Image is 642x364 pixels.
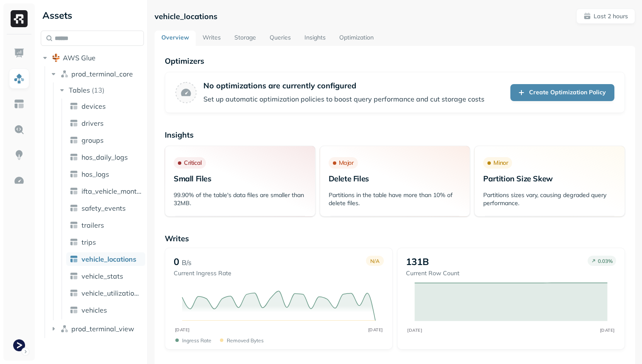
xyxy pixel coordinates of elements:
span: ifta_vehicle_months [82,187,142,195]
p: 99.90% of the table's data files are smaller than 32MB. [174,191,307,207]
tspan: [DATE] [368,327,383,333]
p: Ingress Rate [182,337,211,344]
img: namespace [60,324,69,333]
a: trips [66,235,145,249]
img: table [70,238,78,246]
p: ( 13 ) [92,86,104,94]
img: table [70,289,78,297]
p: Partitions sizes vary, causing degraded query performance. [483,191,616,207]
img: table [70,204,78,212]
a: vehicle_locations [66,252,145,266]
img: Assets [14,73,25,84]
p: Major [339,159,354,167]
span: vehicles [82,306,107,314]
button: Last 2 hours [576,8,635,24]
span: trailers [82,221,104,229]
span: hos_daily_logs [82,153,128,161]
p: 131B [406,256,429,268]
a: Optimization [332,31,380,46]
p: 0 [174,256,179,268]
a: ifta_vehicle_months [66,184,145,198]
a: devices [66,99,145,113]
p: B/s [182,257,191,268]
img: Optimization [14,175,25,186]
span: prod_terminal_core [71,70,133,78]
p: vehicle_locations [155,11,217,21]
a: Overview [155,31,196,46]
a: vehicles [66,303,145,317]
button: Tables(13) [58,83,145,97]
img: table [70,221,78,229]
button: AWS Glue [41,51,144,65]
a: Queries [263,31,298,46]
a: Storage [228,31,263,46]
img: table [70,272,78,280]
a: Create Optimization Policy [510,84,614,101]
p: 0.03 % [598,258,613,264]
button: prod_terminal_view [49,322,144,336]
span: drivers [82,119,104,127]
span: prod_terminal_view [71,324,134,333]
tspan: [DATE] [407,327,422,333]
p: Current Ingress Rate [174,269,231,277]
img: table [70,119,78,127]
a: Writes [196,31,228,46]
p: No optimizations are currently configured [203,81,484,90]
span: Tables [69,86,90,94]
span: AWS Glue [63,54,96,62]
p: N/A [370,258,380,264]
img: Terminal [13,339,25,351]
button: prod_terminal_core [49,67,144,81]
img: table [70,187,78,195]
a: safety_events [66,201,145,215]
p: Delete Files [329,174,462,183]
div: Assets [41,8,144,22]
p: Current Row Count [406,269,459,277]
a: groups [66,133,145,147]
a: hos_logs [66,167,145,181]
img: table [70,136,78,144]
p: Removed bytes [227,337,264,344]
p: Minor [493,159,508,167]
span: safety_events [82,204,126,212]
img: Query Explorer [14,124,25,135]
a: drivers [66,116,145,130]
tspan: [DATE] [175,327,189,333]
span: vehicle_stats [82,272,123,280]
p: Set up automatic optimization policies to boost query performance and cut storage costs [203,94,484,104]
p: Last 2 hours [594,12,628,20]
p: Critical [184,159,202,167]
span: vehicle_utilization_day [82,289,142,297]
img: table [70,102,78,110]
img: Dashboard [14,48,25,59]
span: vehicle_locations [82,255,136,263]
img: root [52,54,60,62]
a: Insights [298,31,332,46]
img: Insights [14,150,25,161]
img: table [70,170,78,178]
a: trailers [66,218,145,232]
p: Small Files [174,174,307,183]
img: table [70,306,78,314]
p: Writes [165,234,625,243]
span: devices [82,102,106,110]
img: Ryft [11,10,28,27]
p: Optimizers [165,56,625,66]
img: table [70,255,78,263]
tspan: [DATE] [600,327,615,333]
a: vehicle_utilization_day [66,286,145,300]
img: namespace [60,70,69,78]
p: Insights [165,130,625,140]
span: groups [82,136,104,144]
a: vehicle_stats [66,269,145,283]
span: trips [82,238,96,246]
a: hos_daily_logs [66,150,145,164]
img: Asset Explorer [14,99,25,110]
p: Partition Size Skew [483,174,616,183]
p: Partitions in the table have more than 10% of delete files. [329,191,462,207]
span: hos_logs [82,170,109,178]
img: table [70,153,78,161]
